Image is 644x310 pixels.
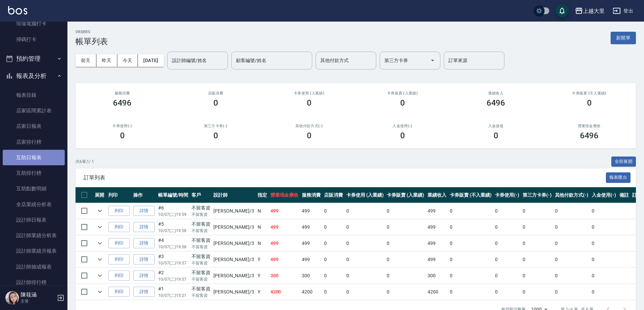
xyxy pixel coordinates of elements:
td: [PERSON_NAME] /3 [212,203,256,219]
a: 全店業績分析表 [3,197,65,212]
button: expand row [95,254,105,264]
button: 全部展開 [611,157,636,167]
button: 列印 [108,206,130,216]
td: 0 [448,252,493,267]
h2: 營業現金應收 [551,124,628,128]
td: 300 [426,268,448,284]
td: 0 [322,219,345,235]
td: 0 [521,252,553,267]
th: 店販消費 [322,187,345,203]
a: 詳情 [133,206,155,216]
td: 0 [553,203,590,219]
p: 10/07 (二) 19:58 [158,244,188,250]
a: 詳情 [133,254,155,265]
p: 不留客資 [192,276,210,282]
td: 0 [448,235,493,251]
h3: 6496 [487,98,505,108]
td: 0 [322,268,345,284]
a: 互助排行榜 [3,165,65,181]
p: 不留客資 [192,292,210,299]
a: 互助點數明細 [3,181,65,196]
td: N [256,203,269,219]
button: expand row [95,206,105,216]
a: 店家日報表 [3,118,65,134]
p: 不留客資 [192,228,210,234]
td: 0 [322,235,345,251]
td: 0 [345,203,385,219]
button: 列印 [108,254,130,265]
th: 其他付款方式(-) [553,187,590,203]
td: 0 [493,268,521,284]
th: 設計師 [212,187,256,203]
a: 詳情 [133,222,155,232]
h2: 卡券販賣 (入業績) [364,91,441,95]
td: 0 [590,268,618,284]
h3: 0 [307,98,312,108]
td: [PERSON_NAME] /3 [212,219,256,235]
button: 新開單 [611,32,636,44]
td: 300 [269,268,300,284]
a: 詳情 [133,271,155,281]
p: 10/07 (二) 15:21 [158,292,188,299]
td: 499 [426,235,448,251]
td: 0 [521,268,553,284]
span: 訂單列表 [84,174,606,181]
button: 登出 [610,5,636,17]
h2: 店販消費 [177,91,254,95]
p: 不留客資 [192,212,210,218]
td: 0 [448,219,493,235]
td: 4200 [300,284,322,300]
a: 設計師業績月報表 [3,243,65,259]
th: 卡券使用(-) [493,187,521,203]
td: 0 [345,219,385,235]
td: #2 [156,268,190,284]
td: 0 [493,284,521,300]
a: 詳情 [133,238,155,249]
button: save [555,4,569,18]
a: 設計師業績分析表 [3,228,65,243]
td: Y [256,268,269,284]
td: 0 [553,252,590,267]
td: #1 [156,284,190,300]
a: 報表匯出 [606,174,631,180]
h2: 入金使用(-) [364,124,441,128]
p: 10/07 (二) 19:57 [158,260,188,266]
button: 昨天 [96,54,117,67]
button: 列印 [108,287,130,297]
a: 店家區間累計表 [3,103,65,118]
div: 上越大里 [583,7,605,15]
button: 列印 [108,271,130,281]
div: 不留客資 [192,253,210,260]
th: 帳單編號/時間 [156,187,190,203]
th: 卡券販賣 (入業績) [385,187,426,203]
button: expand row [95,287,105,297]
td: 0 [385,284,426,300]
td: 0 [345,235,385,251]
td: 0 [322,252,345,267]
h2: 卡券使用(-) [84,124,161,128]
td: 0 [322,203,345,219]
td: 499 [426,252,448,267]
h3: 帳單列表 [76,37,108,46]
td: #6 [156,203,190,219]
h2: 第三方卡券(-) [177,124,254,128]
td: 0 [448,203,493,219]
td: 499 [300,219,322,235]
td: 0 [590,235,618,251]
p: 不留客資 [192,260,210,266]
td: 0 [385,219,426,235]
td: 4200 [269,284,300,300]
h2: ORDERS [76,30,108,34]
th: 卡券使用 (入業績) [345,187,385,203]
a: 新開單 [611,34,636,41]
td: 300 [300,268,322,284]
a: 設計師抽成報表 [3,259,65,275]
button: 上越大里 [572,4,607,18]
td: 499 [269,203,300,219]
td: [PERSON_NAME] /3 [212,284,256,300]
td: 0 [590,219,618,235]
p: 主管 [21,298,55,304]
button: 前天 [76,54,96,67]
a: 詳情 [133,287,155,297]
td: 0 [493,252,521,267]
